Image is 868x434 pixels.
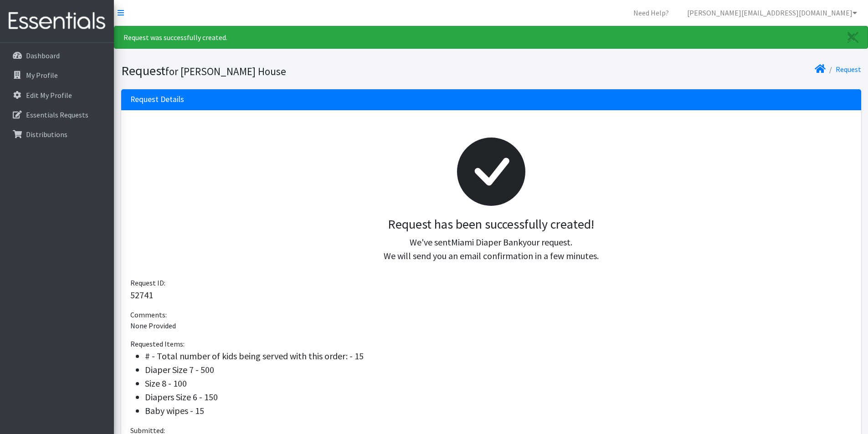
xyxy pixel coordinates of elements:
[145,349,852,363] li: # - Total number of kids being served with this order: - 15
[26,110,88,119] p: Essentials Requests
[26,51,60,60] p: Dashboard
[4,6,110,36] img: HumanEssentials
[836,65,861,74] a: Request
[4,125,110,143] a: Distributions
[130,95,184,104] h3: Request Details
[26,130,67,139] p: Distributions
[4,86,110,104] a: Edit My Profile
[130,288,852,302] p: 52741
[4,66,110,84] a: My Profile
[26,71,58,80] p: My Profile
[838,26,868,48] a: Close
[130,310,167,319] span: Comments:
[114,26,868,49] div: Request was successfully created.
[165,65,286,78] small: for [PERSON_NAME] House
[130,339,185,348] span: Requested Items:
[138,217,845,232] h3: Request has been successfully created!
[130,321,176,330] span: None Provided
[26,91,72,100] p: Edit My Profile
[626,4,676,22] a: Need Help?
[121,63,488,79] h1: Request
[145,390,852,404] li: Diapers Size 6 - 150
[145,363,852,377] li: Diaper Size 7 - 500
[130,278,165,287] span: Request ID:
[451,236,523,248] span: Miami Diaper Bank
[4,46,110,65] a: Dashboard
[145,404,852,418] li: Baby wipes - 15
[138,235,845,263] p: We've sent your request. We will send you an email confirmation in a few minutes.
[4,106,110,124] a: Essentials Requests
[680,4,864,22] a: [PERSON_NAME][EMAIL_ADDRESS][DOMAIN_NAME]
[145,377,852,390] li: Size 8 - 100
